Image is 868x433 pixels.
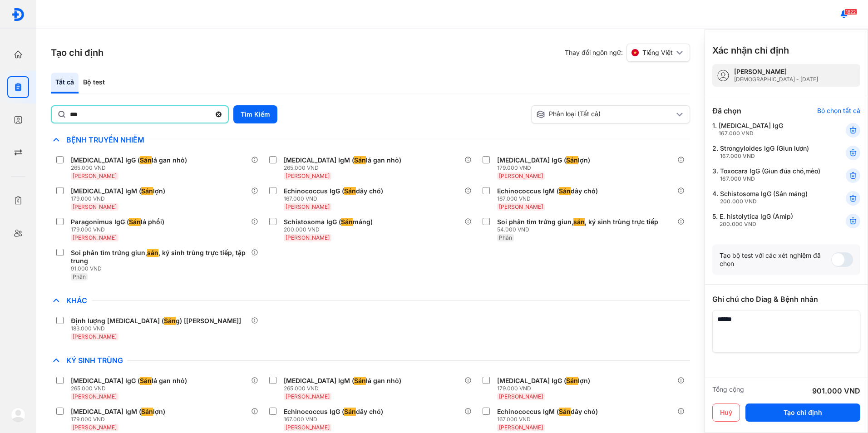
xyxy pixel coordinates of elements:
img: logo [11,8,25,21]
div: Toxocara IgG (Giun đũa chó,mèo) [720,167,820,182]
span: [PERSON_NAME] [499,424,543,431]
div: 265.000 VND [71,164,191,172]
span: [PERSON_NAME] [286,203,330,210]
div: [MEDICAL_DATA] IgM ( lá gan nhỏ) [284,377,401,385]
span: [PERSON_NAME] [73,424,117,431]
div: 265.000 VND [284,164,405,172]
div: Paragonimus IgG ( lá phổi) [71,218,164,226]
span: [PERSON_NAME] [73,203,117,210]
div: Echinococcus IgG ( dây chó) [284,187,383,195]
span: Phân [73,273,86,280]
div: [DEMOGRAPHIC_DATA] - [DATE] [734,76,818,83]
div: 167.000 VND [284,195,387,202]
div: Soi phân tìm trứng giun, , ký sinh trùng trực tiếp [497,218,658,226]
div: 167.000 VND [720,175,820,182]
div: [PERSON_NAME] [734,68,818,76]
div: Schistosoma IgG ( máng) [284,218,373,226]
div: 167.000 VND [497,195,602,202]
span: Sán [566,156,578,164]
div: Bộ test [79,73,109,93]
div: 265.000 VND [71,385,191,392]
div: 167.000 VND [719,130,783,137]
div: [MEDICAL_DATA] IgG ( lợn) [497,377,590,385]
div: Tất cả [51,73,79,93]
div: Tổng cộng [712,385,744,396]
span: Sán [341,218,353,226]
div: E. histolytica IgG (Amip) [720,212,793,228]
span: [PERSON_NAME] [286,172,330,179]
span: Sán [164,317,176,325]
div: Strongyloides IgG (Giun lươn) [720,144,809,160]
div: 1. [712,122,824,137]
div: 200.000 VND [720,221,793,228]
span: [PERSON_NAME] [73,393,117,400]
span: Sán [140,377,152,385]
span: Khác [62,296,92,305]
div: 183.000 VND [71,325,245,332]
div: 2. [712,144,824,160]
img: logo [11,408,25,422]
div: Soi phân tìm trứng giun, , ký sinh trùng trực tiếp, tập trung [71,249,247,265]
h3: Xác nhận chỉ định [712,44,789,57]
span: Ký Sinh Trùng [62,356,128,365]
span: [PERSON_NAME] [499,203,543,210]
div: [MEDICAL_DATA] IgG ( lợn) [497,156,590,164]
span: [PERSON_NAME] [73,333,117,340]
span: Sán [129,218,141,226]
div: [MEDICAL_DATA] IgG ( lá gan nhỏ) [71,377,187,385]
div: 5. [712,212,824,228]
div: 200.000 VND [720,198,808,205]
div: 167.000 VND [497,416,602,423]
button: Tìm Kiếm [233,105,277,123]
div: 3. [712,167,824,182]
span: Sán [344,187,356,195]
div: 200.000 VND [284,226,376,233]
div: Đã chọn [712,105,741,116]
span: [PERSON_NAME] [73,172,117,179]
span: [PERSON_NAME] [286,424,330,431]
div: 179.000 VND [71,195,169,202]
span: [PERSON_NAME] [499,393,543,400]
div: Echinococcus IgM ( dây chó) [497,408,598,416]
span: [PERSON_NAME] [499,172,543,179]
div: Schistosoma IgG (Sán máng) [720,190,808,205]
span: 1822 [844,9,857,15]
div: 179.000 VND [497,385,594,392]
div: 179.000 VND [71,416,169,423]
div: Bỏ chọn tất cả [817,107,860,115]
span: sán [147,249,158,257]
div: 91.000 VND [71,265,251,272]
div: Ghi chú cho Diag & Bệnh nhân [712,294,860,305]
div: 167.000 VND [720,153,809,160]
div: Echinococcus IgG ( dây chó) [284,408,383,416]
span: Sán [354,377,366,385]
div: 54.000 VND [497,226,662,233]
span: Sán [559,408,571,416]
span: Sán [344,408,356,416]
span: Sán [566,377,578,385]
div: Tạo bộ test với các xét nghiệm đã chọn [720,251,831,268]
div: 901.000 VND [812,385,860,396]
span: [PERSON_NAME] [73,234,117,241]
span: Sán [354,156,366,164]
span: [PERSON_NAME] [286,234,330,241]
h3: Tạo chỉ định [51,46,104,59]
div: 179.000 VND [71,226,168,233]
button: Huỷ [712,403,740,422]
button: Tạo chỉ định [745,403,860,422]
div: 179.000 VND [497,164,594,172]
span: Phân [499,234,512,241]
div: Thay đổi ngôn ngữ: [565,44,690,62]
div: Phân loại (Tất cả) [536,110,674,119]
span: sán [573,218,585,226]
div: [MEDICAL_DATA] IgM ( lợn) [71,408,165,416]
div: 265.000 VND [284,385,405,392]
span: Bệnh Truyền Nhiễm [62,135,149,144]
div: [MEDICAL_DATA] IgG ( lá gan nhỏ) [71,156,187,164]
span: Sán [141,187,153,195]
div: Echinococcus IgM ( dây chó) [497,187,598,195]
div: 4. [712,190,824,205]
span: Tiếng Việt [642,49,673,57]
span: [PERSON_NAME] [286,393,330,400]
div: [MEDICAL_DATA] IgM ( lợn) [71,187,165,195]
